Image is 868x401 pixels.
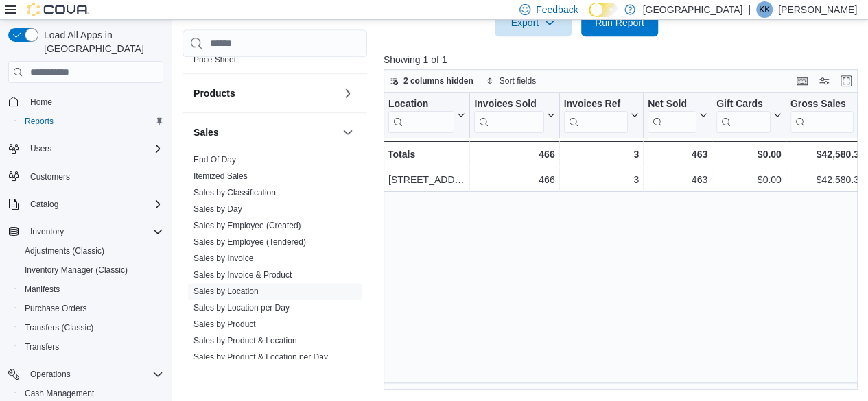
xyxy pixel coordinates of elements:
[474,98,543,133] div: Invoices Sold
[816,73,832,89] button: Display options
[474,171,554,188] div: 466
[193,319,256,329] a: Sales by Product
[3,195,169,214] button: Catalog
[25,322,93,333] span: Transfers (Classic)
[500,75,536,86] span: Sort fields
[388,98,465,133] button: Location
[193,335,297,346] span: Sales by Product & Location
[25,141,57,157] button: Users
[388,146,465,162] div: Totals
[25,284,60,295] span: Manifests
[25,366,163,382] span: Operations
[193,336,297,345] a: Sales by Product & Location
[193,188,276,197] a: Sales by Classification
[183,151,367,387] div: Sales
[14,241,169,260] button: Adjustments (Classic)
[716,171,782,188] div: $0.00
[503,9,563,36] span: Export
[193,286,259,297] span: Sales by Location
[589,3,618,17] input: Dark Mode
[19,262,163,278] span: Inventory Manager (Classic)
[19,300,163,317] span: Purchase Orders
[19,281,65,297] a: Manifests
[648,146,707,162] div: 463
[19,319,163,336] span: Transfers (Classic)
[14,337,169,356] button: Transfers
[642,1,742,18] p: [GEOGRAPHIC_DATA]
[25,303,87,314] span: Purchase Orders
[25,196,163,212] span: Catalog
[648,98,696,133] div: Net Sold
[19,113,163,130] span: Reports
[193,204,242,215] span: Sales by Day
[193,269,292,280] span: Sales by Invoice & Product
[193,54,236,65] span: Price Sheet
[3,222,169,241] button: Inventory
[193,287,259,296] a: Sales by Location
[193,352,328,362] a: Sales by Product & Location per Day
[388,171,465,188] div: [STREET_ADDRESS]
[193,204,242,214] a: Sales by Day
[474,98,554,133] button: Invoices Sold
[14,280,169,299] button: Manifests
[563,98,638,133] button: Invoices Ref
[790,98,865,133] button: Gross Sales
[19,262,133,278] a: Inventory Manager (Classic)
[25,93,163,110] span: Home
[563,98,627,133] div: Invoices Ref
[794,73,810,89] button: Keyboard shortcuts
[3,365,169,384] button: Operations
[3,91,169,111] button: Home
[193,155,236,165] a: End Of Day
[716,98,771,133] div: Gift Card Sales
[193,302,290,313] span: Sales by Location per Day
[790,171,865,188] div: $42,580.34
[193,319,256,330] span: Sales by Product
[25,168,163,185] span: Customers
[30,226,64,237] span: Inventory
[193,236,306,247] span: Sales by Employee (Tendered)
[193,221,301,230] a: Sales by Employee (Created)
[193,254,253,263] a: Sales by Invoice
[3,139,169,158] button: Users
[193,125,219,139] h3: Sales
[25,265,128,276] span: Inventory Manager (Classic)
[474,98,543,111] div: Invoices Sold
[340,85,356,101] button: Products
[340,124,356,141] button: Sales
[3,167,169,186] button: Customers
[25,116,54,127] span: Reports
[193,303,290,313] a: Sales by Location per Day
[838,73,854,89] button: Enter fullscreen
[648,171,707,188] div: 463
[19,319,99,336] a: Transfers (Classic)
[25,223,163,240] span: Inventory
[716,98,771,111] div: Gift Cards
[14,112,169,131] button: Reports
[495,9,572,36] button: Export
[193,125,337,139] button: Sales
[193,253,253,264] span: Sales by Invoice
[193,86,235,100] h3: Products
[193,187,276,198] span: Sales by Classification
[716,98,782,133] button: Gift Cards
[14,299,169,318] button: Purchase Orders
[756,1,773,18] div: Ken Koester
[759,1,770,18] span: KK
[14,318,169,337] button: Transfers (Classic)
[790,146,865,162] div: $42,580.34
[30,97,52,108] span: Home
[193,270,292,280] a: Sales by Invoice & Product
[474,146,554,162] div: 466
[19,339,163,355] span: Transfers
[748,1,751,18] p: |
[14,260,169,280] button: Inventory Manager (Classic)
[193,171,248,181] a: Itemized Sales
[19,113,59,130] a: Reports
[563,146,638,162] div: 3
[648,98,707,133] button: Net Sold
[563,98,627,111] div: Invoices Ref
[19,281,163,297] span: Manifests
[384,73,479,89] button: 2 columns hidden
